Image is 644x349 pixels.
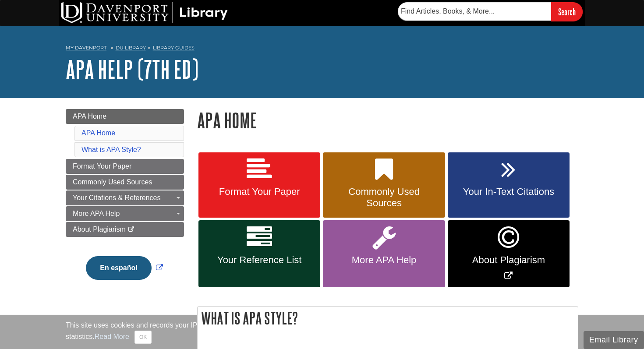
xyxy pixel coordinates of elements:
a: My Davenport [66,44,106,52]
span: Format Your Paper [73,162,131,170]
span: Format Your Paper [205,186,314,197]
button: Close [134,331,152,344]
h2: What is APA Style? [198,307,578,330]
a: Read More [95,333,129,340]
form: Searches DU Library's articles, books, and more [398,2,583,21]
nav: breadcrumb [66,42,578,56]
a: APA Home [81,129,115,137]
span: Your Citations & References [73,194,160,201]
img: DU Library [61,2,228,23]
div: Guide Page Menu [66,109,184,295]
h1: APA Home [197,109,578,131]
span: Your Reference List [205,254,314,266]
span: Commonly Used Sources [329,186,438,209]
span: About Plagiarism [454,254,563,266]
a: More APA Help [323,220,445,287]
div: This site uses cookies and records your IP address for usage statistics. Additionally, we use Goo... [66,320,578,344]
a: What is APA Style? [81,146,141,153]
input: Find Articles, Books, & More... [398,2,551,21]
a: Format Your Paper [198,152,320,218]
span: About Plagiarism [73,226,126,233]
span: APA Home [73,113,106,120]
a: DU Library [116,45,146,51]
a: Format Your Paper [66,159,184,174]
span: More APA Help [329,254,438,266]
a: Commonly Used Sources [323,152,445,218]
a: APA Home [66,109,184,124]
button: En español [86,256,151,280]
a: About Plagiarism [66,222,184,237]
i: This link opens in a new window [127,227,135,233]
a: More APA Help [66,206,184,221]
a: Your Reference List [198,220,320,287]
span: Your In-Text Citations [454,186,563,197]
a: Link opens in new window [448,220,570,287]
a: Your Citations & References [66,190,184,205]
input: Search [551,2,583,21]
span: More APA Help [73,210,120,217]
button: Email Library [584,331,644,349]
a: APA Help (7th Ed) [66,56,198,83]
a: Your In-Text Citations [448,152,570,218]
a: Library Guides [153,45,195,51]
span: Commonly Used Sources [73,178,152,186]
a: Link opens in new window [84,264,165,271]
a: Commonly Used Sources [66,175,184,190]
